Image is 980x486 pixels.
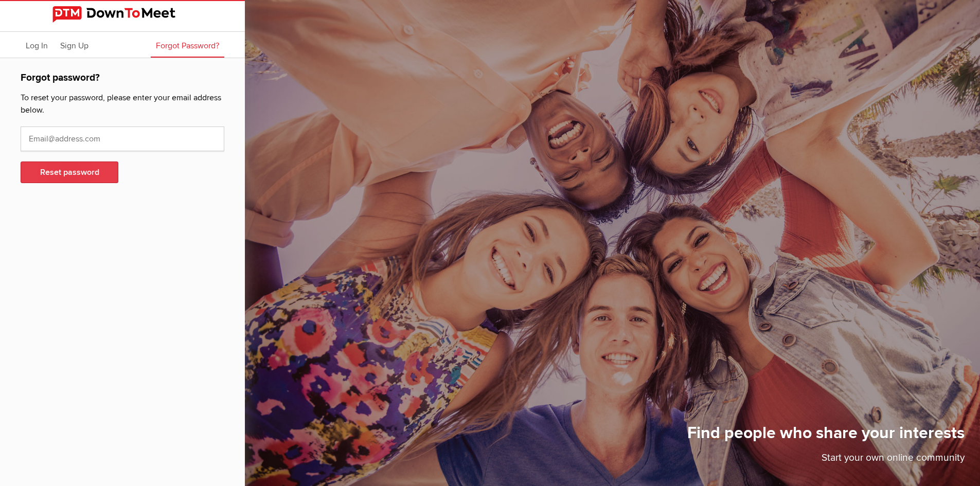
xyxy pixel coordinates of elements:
button: Reset password [21,161,118,183]
img: DownToMeet [52,6,192,23]
h1: Find people who share your interests [687,423,965,451]
span: Forgot Password? [156,41,219,51]
span: Sign Up [60,41,88,51]
a: Log In [21,32,53,58]
h1: Forgot password? [21,70,224,92]
a: Forgot Password? [151,32,224,58]
a: Sign Up [55,32,94,58]
p: To reset your password, please enter your email address below. [21,92,224,121]
input: Email@address.com [21,127,224,151]
p: Start your own online community [687,451,965,471]
span: Log In [26,41,48,51]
